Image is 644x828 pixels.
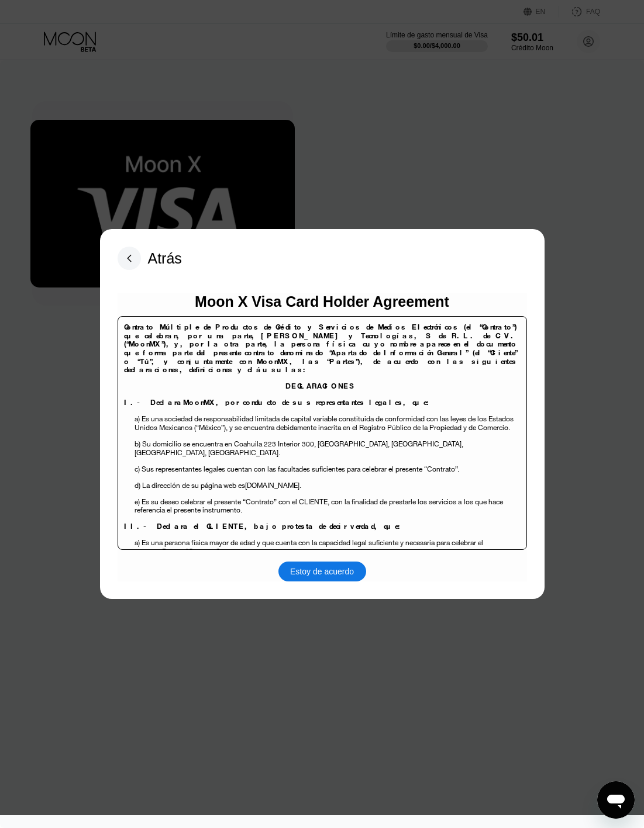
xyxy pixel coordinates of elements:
span: [DOMAIN_NAME]. [245,480,301,490]
span: MoonMX [257,356,290,366]
span: MoonMX [183,397,216,407]
span: b) Su domicilio se encuentra en [135,439,232,449]
span: ) Es su deseo celebrar el presente “Contrato” con el CLIENTE, con la finalidad de prestarle los s... [138,497,453,507]
span: d [135,480,139,490]
span: [PERSON_NAME] y Tecnologías, S de R.L. de C.V. (“MoonMX”), [124,331,518,349]
div: Moon X Visa Card Holder Agreement [195,293,449,310]
span: , las “Partes”), de acuerdo con las siguientes declaraciones, definiciones y cláusulas: [124,356,518,375]
span: los que hace referencia el presente instrumento. [135,497,503,515]
div: Estoy de acuerdo [278,562,366,581]
span: Contrato Múltiple de Productos de Crédito y Servicios de Medios Electrónicos (el “Contrato”) que ... [124,322,517,341]
iframe: Botón para iniciar la ventana de mensajería [597,781,635,819]
span: e [135,497,138,507]
div: Estoy de acuerdo [290,566,354,577]
span: s a [453,497,462,507]
div: Atrás [148,250,182,267]
span: DECLARACIONES [285,381,356,391]
span: ) La dirección de su página web es [139,480,245,490]
span: y, por la otra parte, la persona física cuyo nombre aparece en el documento que forma parte del p... [124,339,518,366]
span: II.- Declara el CLIENTE, bajo protesta de decir verdad, que: [124,521,403,531]
span: ) Sus representantes legales cuentan con las facultades suficientes para celebrar el presente “Co... [138,464,459,474]
span: I.- Declara [124,397,183,407]
span: c [135,464,138,474]
span: a) Es una persona física mayor de edad y que cuenta con la capacidad legal suficiente y necesaria... [135,538,483,556]
span: a) Es una sociedad de responsabilidad limitada de capital variable constituida de conformidad con... [135,414,514,432]
div: Atrás [118,247,182,270]
span: , [GEOGRAPHIC_DATA], [GEOGRAPHIC_DATA]. [135,439,463,458]
span: , por conducto de sus representantes legales, que: [216,397,432,407]
span: Coahuila 223 Interior 300, [GEOGRAPHIC_DATA], [GEOGRAPHIC_DATA] [234,439,462,449]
